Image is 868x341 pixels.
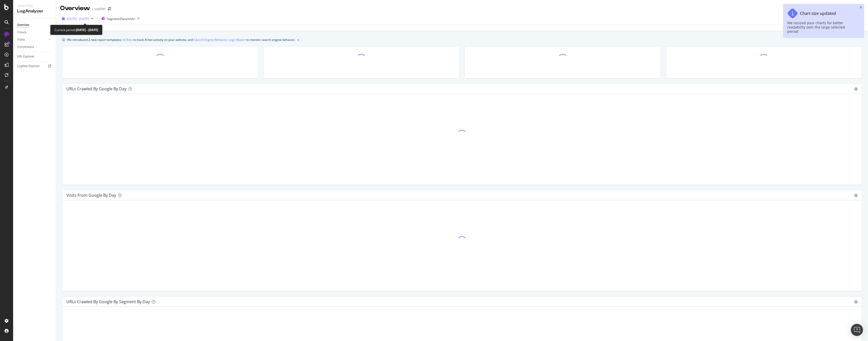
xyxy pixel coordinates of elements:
div: We resized your charts for better readability over the large selected period [787,21,855,34]
button: [DATE] - [DATE] [60,15,95,23]
a: Overview [17,22,52,28]
div: gear [854,300,858,304]
div: Current period: [55,27,98,33]
a: Logfiles Explorer [17,64,52,69]
div: URLs Crawled by Google by day [66,86,126,91]
div: LoopNet [92,6,106,11]
div: LogAnalyzer [17,8,52,14]
div: Visits from Google by day [66,193,116,198]
b: [DATE] - [DATE] [76,28,98,32]
div: Chart size updated [800,11,836,16]
span: [DATE] - [DATE] [67,17,89,21]
div: Logfiles Explorer [17,64,40,69]
div: gear [854,194,858,197]
a: Conversions [17,44,52,50]
div: info banner [62,37,862,42]
div: Crawls [17,30,26,35]
span: Segment: Param/sk= [107,17,135,21]
div: Analytics [17,4,52,8]
button: Segment:Param/sk= [99,15,142,23]
div: URL Explorer [17,54,34,59]
a: Search Engine Behavior: Logs Report [194,37,246,42]
div: gear [854,87,858,91]
div: URLs Crawled by Google By Segment By Day [66,299,150,304]
div: Open Intercom Messenger [851,324,863,336]
div: arrow-right-arrow-left [108,7,111,11]
a: URL Explorer [17,54,52,59]
button: close banner [296,36,300,43]
a: Crawls [17,30,47,35]
div: We introduced 2 new report templates: to track AI bot activity on your website, and to monitor se... [67,37,295,42]
a: Visits [17,37,47,42]
div: Visits [17,37,25,42]
div: close toast [860,6,862,9]
div: Overview [17,22,29,28]
a: AI Bots [123,37,132,42]
div: Overview [60,4,90,13]
div: Conversions [17,44,34,50]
